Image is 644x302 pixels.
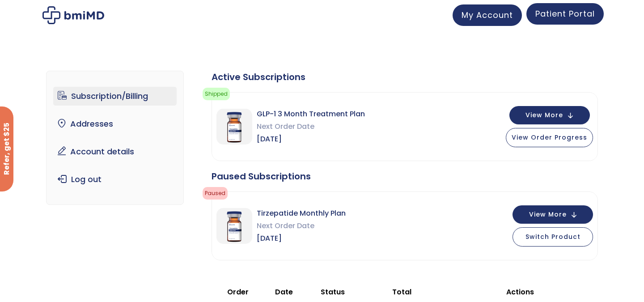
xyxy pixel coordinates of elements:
[227,287,249,297] span: Order
[462,9,513,21] span: My Account
[257,120,365,133] span: Next Order Date
[513,205,593,224] button: View More
[506,287,534,297] span: Actions
[53,115,177,133] a: Addresses
[212,170,598,183] div: Paused Subscriptions
[203,88,230,100] span: Shipped
[512,133,587,142] span: View Order Progress
[509,106,590,124] button: View More
[46,71,184,205] nav: Account pages
[453,4,522,26] a: My Account
[526,3,604,25] a: Patient Portal
[525,112,563,118] span: View More
[535,8,595,19] span: Patient Portal
[525,232,580,241] span: Switch Product
[257,108,365,120] span: GLP-1 3 Month Treatment Plan
[42,6,104,24] img: My account
[53,170,177,189] a: Log out
[392,287,411,297] span: Total
[212,71,598,83] div: Active Subscriptions
[513,227,593,247] button: Switch Product
[275,287,293,297] span: Date
[257,133,365,145] span: [DATE]
[506,128,593,147] button: View Order Progress
[529,212,567,217] span: View More
[321,287,345,297] span: Status
[53,142,177,161] a: Account details
[203,187,228,200] span: Paused
[53,87,177,106] a: Subscription/Billing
